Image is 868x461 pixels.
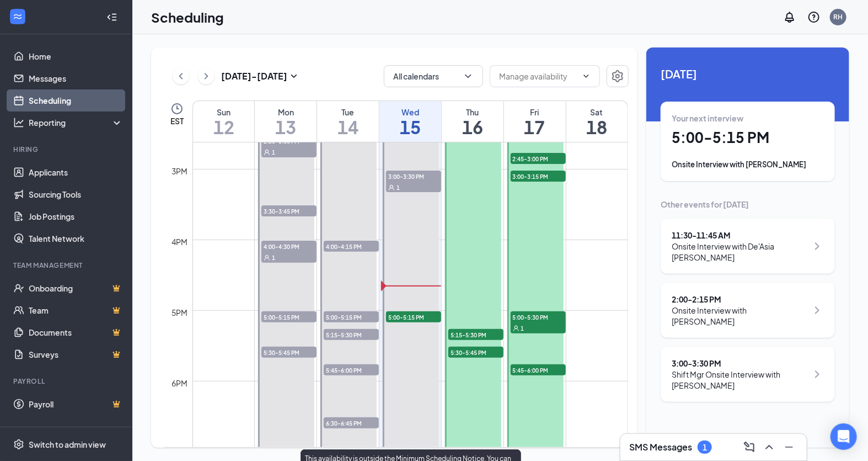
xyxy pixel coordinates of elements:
[566,101,628,142] a: October 18, 2025
[193,107,254,118] div: Sun
[261,311,317,322] span: 5:00-5:15 PM
[811,304,824,317] svg: ChevronRight
[780,438,798,456] button: Minimize
[511,364,566,375] span: 5:45-6:00 PM
[386,171,441,182] span: 3:00-3:30 PM
[442,101,503,142] a: October 16, 2025
[672,113,824,124] div: Your next interview
[287,70,301,83] svg: SmallChevronDown
[384,65,483,87] button: All calendarsChevronDown
[672,159,824,170] div: Onsite Interview with [PERSON_NAME]
[170,165,190,177] div: 3pm
[170,377,190,389] div: 6pm
[29,227,123,250] a: Talent Network
[379,118,441,136] h1: 15
[272,254,275,262] span: 1
[170,236,190,248] div: 4pm
[629,441,692,453] h3: SMS Messages
[760,438,778,456] button: ChevronUp
[672,241,808,263] div: Onsite Interview with De'Asia [PERSON_NAME]
[317,118,379,136] h1: 14
[13,117,24,128] svg: Analysis
[13,261,121,270] div: Team Management
[29,161,123,183] a: Applicants
[255,118,317,136] h1: 13
[783,10,796,24] svg: Notifications
[261,241,317,252] span: 4:00-4:30 PM
[29,343,123,365] a: SurveysCrown
[29,89,123,112] a: Scheduling
[317,101,379,142] a: October 14, 2025
[397,184,400,192] span: 1
[379,101,441,142] a: October 15, 2025
[29,277,123,299] a: OnboardingCrown
[763,441,776,454] svg: ChevronUp
[672,369,808,391] div: Shift Mgr Onsite Interview with [PERSON_NAME]
[170,306,190,319] div: 5pm
[29,183,123,205] a: Sourcing Tools
[324,329,379,340] span: 5:15-5:30 PM
[13,377,121,386] div: Payroll
[264,149,270,156] svg: User
[566,107,628,118] div: Sat
[811,368,824,381] svg: ChevronRight
[29,45,123,67] a: Home
[29,439,106,450] div: Switch to admin view
[324,364,379,375] span: 5:45-6:00 PM
[324,417,379,428] span: 6:30-6:45 PM
[221,70,287,82] h3: [DATE] - [DATE]
[743,441,756,454] svg: ComposeMessage
[607,65,629,87] button: Settings
[272,149,275,156] span: 1
[504,118,566,136] h1: 17
[672,305,808,327] div: Onsite Interview with [PERSON_NAME]
[783,441,796,454] svg: Minimize
[29,67,123,89] a: Messages
[521,325,524,332] span: 1
[255,101,317,142] a: October 13, 2025
[448,347,503,358] span: 5:30-5:45 PM
[201,70,212,83] svg: ChevronRight
[193,101,254,142] a: October 12, 2025
[175,70,186,83] svg: ChevronLeft
[504,107,566,118] div: Fri
[255,107,317,118] div: Mon
[672,358,808,369] div: 3:00 - 3:30 PM
[388,184,395,191] svg: User
[511,153,566,164] span: 2:45-3:00 PM
[463,71,474,82] svg: ChevronDown
[261,347,317,358] span: 5:30-5:45 PM
[193,118,254,136] h1: 12
[442,107,503,118] div: Thu
[807,10,821,24] svg: QuestionInfo
[741,438,758,456] button: ComposeMessage
[170,102,184,115] svg: Clock
[29,393,123,415] a: PayrollCrown
[611,70,624,83] svg: Settings
[106,12,117,23] svg: Collapse
[264,255,270,261] svg: User
[386,311,441,322] span: 5:00-5:15 PM
[582,72,591,81] svg: ChevronDown
[811,240,824,253] svg: ChevronRight
[566,118,628,136] h1: 18
[831,423,857,450] div: Open Intercom Messenger
[513,325,519,332] svg: User
[13,145,121,154] div: Hiring
[12,11,23,22] svg: WorkstreamLogo
[29,205,123,227] a: Job Postings
[261,205,317,216] span: 3:30-3:45 PM
[504,101,566,142] a: October 17, 2025
[448,329,503,340] span: 5:15-5:30 PM
[672,294,808,305] div: 2:00 - 2:15 PM
[29,299,123,321] a: TeamCrown
[661,199,835,210] div: Other events for [DATE]
[672,230,808,241] div: 11:30 - 11:45 AM
[324,241,379,252] span: 4:00-4:15 PM
[511,311,566,322] span: 5:00-5:30 PM
[13,439,24,450] svg: Settings
[703,443,707,452] div: 1
[317,107,379,118] div: Tue
[661,65,835,82] span: [DATE]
